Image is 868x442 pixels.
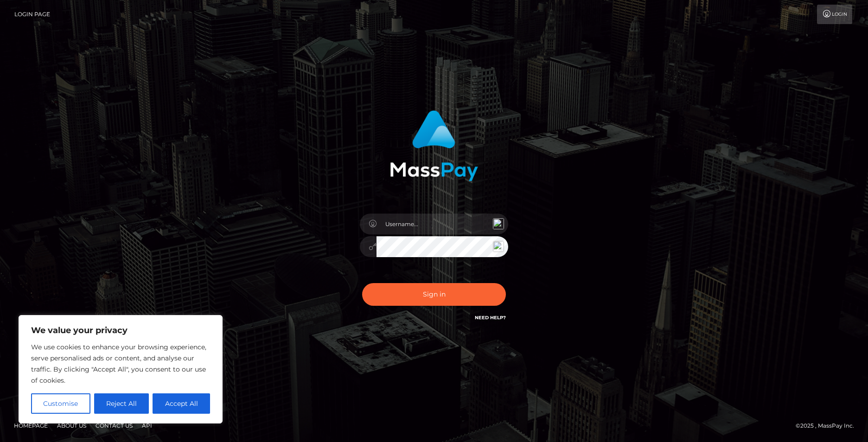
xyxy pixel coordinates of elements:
[153,393,210,414] button: Accept All
[475,315,506,321] a: Need Help?
[92,418,136,433] a: Contact Us
[10,418,51,433] a: Homepage
[31,341,210,386] p: We use cookies to enhance your browsing experience, serve personalised ads or content, and analys...
[796,421,861,431] div: © 2025 , MassPay Inc.
[493,241,504,252] img: npw-badge-icon-locked.svg
[14,5,50,24] a: Login Page
[53,418,90,433] a: About Us
[19,315,223,423] div: We value your privacy
[362,283,506,306] button: Sign in
[94,393,149,414] button: Reject All
[817,5,852,24] a: Login
[377,214,508,234] input: Username...
[31,325,210,336] p: We value your privacy
[31,393,90,414] button: Customise
[138,418,156,433] a: API
[390,110,478,181] img: MassPay Login
[493,218,504,229] img: npw-badge-icon-locked.svg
